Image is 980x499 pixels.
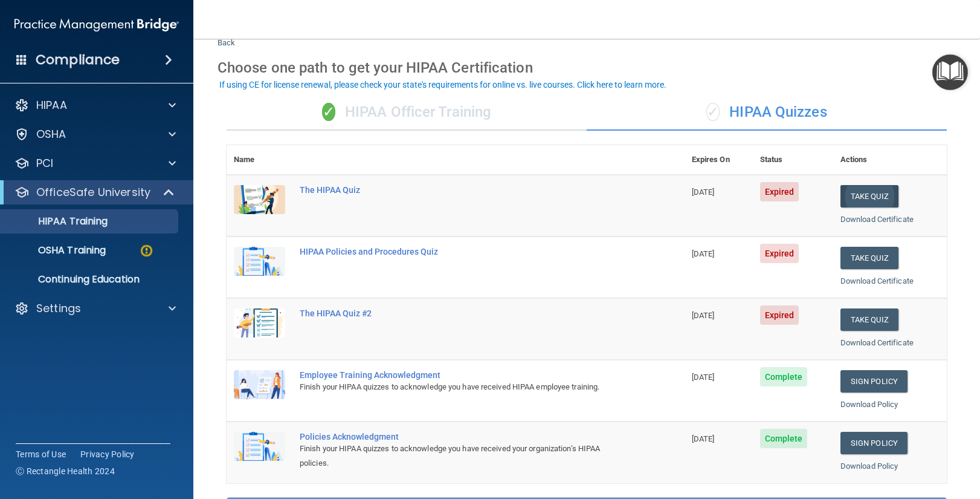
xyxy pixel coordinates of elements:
[15,185,175,200] a: OfficeSafe University
[692,434,715,443] span: [DATE]
[227,94,587,131] div: HIPAA Officer Training
[219,80,666,89] div: If using CE for license renewal, please check your state's requirements for online vs. live cours...
[36,301,81,316] p: Settings
[840,308,898,331] button: Take Quiz
[771,413,965,461] iframe: Drift Widget Chat Controller
[833,145,947,175] th: Actions
[36,98,67,113] p: HIPAA
[692,249,715,258] span: [DATE]
[218,50,956,85] div: Choose one path to get your HIPAA Certification
[692,373,715,382] span: [DATE]
[218,79,668,91] button: If using CE for license renewal, please check your state's requirements for online vs. live cours...
[840,185,898,207] button: Take Quiz
[840,215,914,224] a: Download Certificate
[300,185,624,195] div: The HIPAA Quiz
[840,247,898,269] button: Take Quiz
[15,127,176,142] a: OSHA
[80,448,135,460] a: Privacy Policy
[840,461,898,471] a: Download Policy
[8,244,106,256] p: OSHA Training
[36,51,120,68] h4: Compliance
[139,243,154,258] img: warning-circle.0cc9ac19.png
[322,103,335,121] span: ✓
[840,338,914,347] a: Download Certificate
[692,311,715,320] span: [DATE]
[8,273,173,285] p: Continuing Education
[760,367,808,386] span: Complete
[685,145,753,175] th: Expires On
[36,156,53,171] p: PCI
[932,54,968,90] button: Open Resource Center
[840,400,898,409] a: Download Policy
[760,182,799,201] span: Expired
[300,247,624,256] div: HIPAA Policies and Procedures Quiz
[760,429,808,448] span: Complete
[16,465,115,477] span: Ⓒ Rectangle Health 2024
[692,188,715,197] span: [DATE]
[15,98,176,113] a: HIPAA
[300,442,624,471] div: Finish your HIPAA quizzes to acknowledge you have received your organization’s HIPAA policies.
[15,156,176,171] a: PCI
[15,301,176,316] a: Settings
[15,13,179,37] img: PMB logo
[36,185,150,200] p: OfficeSafe University
[587,94,947,131] div: HIPAA Quizzes
[300,370,624,380] div: Employee Training Acknowledgment
[840,276,914,285] a: Download Certificate
[300,308,624,318] div: The HIPAA Quiz #2
[300,432,624,442] div: Policies Acknowledgment
[300,380,624,394] div: Finish your HIPAA quizzes to acknowledge you have received HIPAA employee training.
[706,103,720,121] span: ✓
[218,24,235,47] a: Back
[753,145,833,175] th: Status
[760,244,799,263] span: Expired
[8,215,108,227] p: HIPAA Training
[16,448,66,460] a: Terms of Use
[840,370,907,393] a: Sign Policy
[36,127,66,142] p: OSHA
[760,305,799,325] span: Expired
[227,145,292,175] th: Name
